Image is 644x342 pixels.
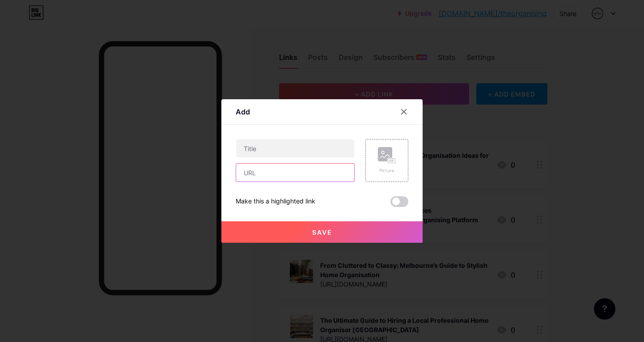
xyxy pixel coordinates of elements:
div: Picture [378,167,396,174]
span: Save [312,228,332,236]
div: Make this a highlighted link [236,196,315,207]
button: Save [221,221,423,243]
div: Add [236,106,250,117]
input: URL [236,164,354,182]
input: Title [236,139,354,157]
